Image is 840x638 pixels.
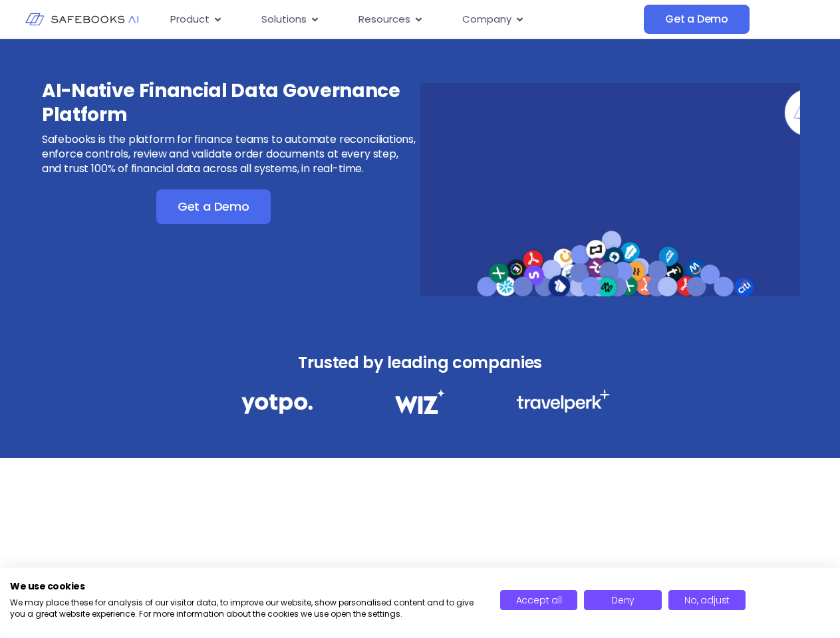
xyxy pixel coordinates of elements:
[462,12,511,27] span: Company
[611,593,634,607] span: Deny
[10,580,480,592] h2: We use cookies
[42,79,418,127] h3: AI-Native Financial Data Governance Platform
[644,5,750,34] a: Get a Demo
[212,350,629,376] h3: Trusted by leading companies
[516,593,562,607] span: Accept all
[500,590,578,610] button: Accept all cookies
[10,597,480,620] p: We may place these for analysis of our visitor data, to improve our website, show personalised co...
[388,389,451,414] img: Financial Data Governance 2
[160,7,644,33] div: Menu Toggle
[684,593,730,607] span: No, adjust
[516,389,610,413] img: Financial Data Governance 3
[668,590,746,610] button: Adjust cookie preferences
[665,13,728,26] span: Get a Demo
[241,389,313,418] img: Financial Data Governance 1
[160,7,644,33] nav: Menu
[261,12,307,27] span: Solutions
[170,12,210,27] span: Product
[156,189,271,224] a: Get a Demo
[178,200,249,213] span: Get a Demo
[358,12,410,27] span: Resources
[584,590,662,610] button: Deny all cookies
[42,132,418,176] p: Safebooks is the platform for finance teams to automate reconciliations, enforce controls, review...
